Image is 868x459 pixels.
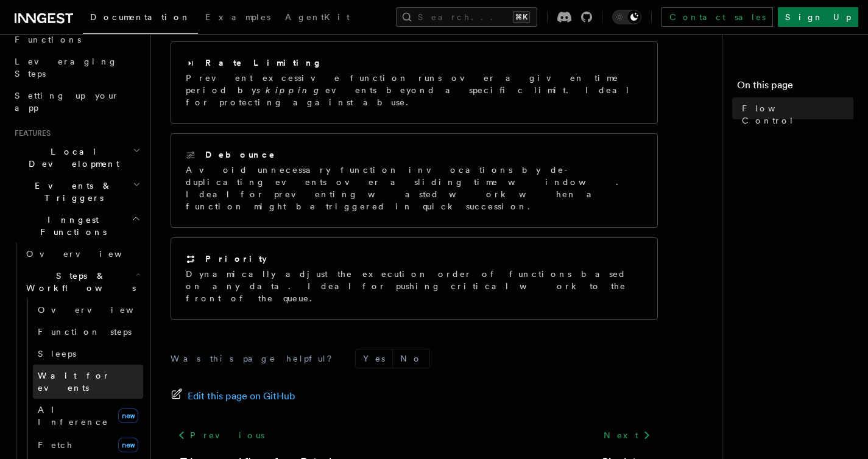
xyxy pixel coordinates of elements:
em: skipping [256,85,325,95]
a: Function steps [33,321,143,343]
button: Yes [356,349,392,368]
a: PriorityDynamically adjust the execution order of functions based on any data. Ideal for pushing ... [171,237,658,320]
span: Local Development [10,145,133,170]
a: Previous [171,424,271,446]
button: Search...⌘K [396,7,537,27]
a: Flow Control [737,97,853,131]
h2: Rate Limiting [205,57,322,69]
h2: Debounce [205,149,276,161]
span: new [118,438,138,452]
button: Steps & Workflows [21,265,143,299]
a: Sleeps [33,343,143,365]
span: new [118,408,138,423]
span: Fetch [38,440,73,450]
span: Inngest Functions [10,214,132,238]
a: AI Inferencenew [33,399,143,433]
span: Wait for events [38,371,110,393]
span: Documentation [90,12,191,22]
button: No [393,349,429,368]
a: Fetchnew [33,433,143,457]
span: Steps & Workflows [21,270,136,294]
span: Events & Triggers [10,180,133,204]
p: Prevent excessive function runs over a given time period by events beyond a specific limit. Ideal... [186,72,643,108]
a: DebounceAvoid unnecessary function invocations by de-duplicating events over a sliding time windo... [171,133,658,228]
span: Examples [205,12,270,22]
a: AgentKit [278,4,357,33]
a: Overview [33,299,143,321]
a: Examples [198,4,278,33]
span: Edit this page on GitHub [188,388,295,405]
span: Setting up your app [15,91,119,113]
p: Was this page helpful? [171,352,340,365]
h4: On this page [737,78,853,97]
a: Contact sales [662,7,773,27]
span: Features [10,128,51,138]
button: Inngest Functions [10,209,143,243]
a: Wait for events [33,365,143,399]
span: Function steps [38,327,132,337]
span: Sleeps [38,349,76,359]
span: AI Inference [38,405,108,427]
p: Avoid unnecessary function invocations by de-duplicating events over a sliding time window. Ideal... [186,164,643,212]
span: Flow Control [742,102,853,127]
button: Events & Triggers [10,175,143,209]
span: Overview [38,305,163,315]
a: Setting up your app [10,85,143,119]
a: Next [596,424,658,446]
p: Dynamically adjust the execution order of functions based on any data. Ideal for pushing critical... [186,268,643,304]
span: Leveraging Steps [15,57,118,79]
a: Edit this page on GitHub [171,388,295,405]
a: Leveraging Steps [10,51,143,85]
span: AgentKit [285,12,350,22]
a: Rate LimitingPrevent excessive function runs over a given time period byskippingevents beyond a s... [171,41,658,124]
a: Documentation [83,4,198,34]
a: Sign Up [778,7,858,27]
h2: Priority [205,253,267,265]
button: Toggle dark mode [612,10,641,24]
span: Overview [26,249,152,259]
kbd: ⌘K [513,11,530,23]
a: Overview [21,243,143,265]
button: Local Development [10,141,143,175]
